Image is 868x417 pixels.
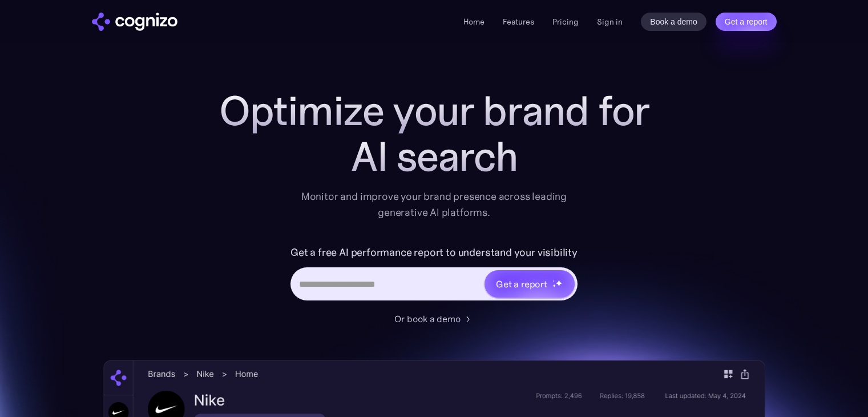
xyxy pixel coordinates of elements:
img: star [552,280,554,282]
form: Hero URL Input Form [290,243,578,306]
a: Home [463,17,485,27]
img: star [552,284,556,288]
a: Or book a demo [394,312,474,326]
div: Or book a demo [394,312,461,326]
img: star [555,279,563,287]
a: Get a reportstarstarstar [483,269,576,299]
a: Sign in [597,15,623,29]
a: Book a demo [641,13,706,31]
a: Pricing [552,17,579,27]
img: cognizo logo [92,13,177,31]
label: Get a free AI performance report to understand your visibility [290,243,578,262]
div: Monitor and improve your brand presence across leading generative AI platforms. [294,189,575,220]
div: Get a report [496,277,547,291]
a: Features [503,17,534,27]
a: home [92,13,177,31]
div: AI search [206,134,663,179]
h1: Optimize your brand for [206,88,663,134]
a: Get a report [716,13,777,31]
